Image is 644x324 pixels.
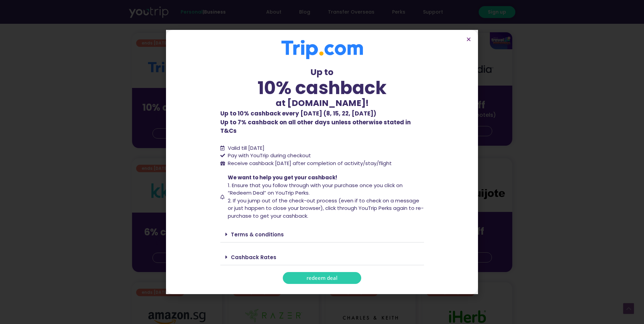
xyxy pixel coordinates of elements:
[307,275,337,281] span: redeem deal
[220,109,376,118] b: Up to 10% cashback every [DATE] (8, 15, 22, [DATE])
[220,79,424,97] div: 10% cashback
[228,160,392,167] span: Receive cashback [DATE] after completion of activity/stay/flight
[466,37,471,42] a: Close
[228,197,424,219] span: 2. If you jump out of the check-out process (even if to check on a message or just happen to clos...
[220,227,424,242] div: Terms & conditions
[283,272,361,284] a: redeem deal
[228,174,337,181] span: We want to help you get your cashback!
[228,144,264,151] span: Valid till [DATE]
[220,249,424,265] div: Cashback Rates
[226,152,311,160] span: Pay with YouTrip during checkout
[220,109,424,136] p: Up to 7% cashback on all other days unless otherwise stated in T&Cs
[231,254,276,261] a: Cashback Rates
[220,66,424,109] div: Up to at [DOMAIN_NAME]!
[231,231,284,238] a: Terms & conditions
[228,182,403,197] span: 1. Ensure that you follow through with your purchase once you click on “Redeem Deal” on YouTrip P...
